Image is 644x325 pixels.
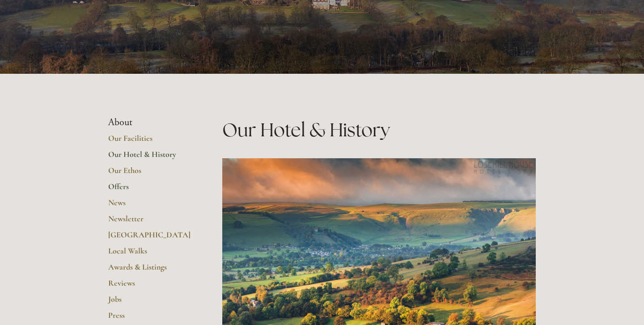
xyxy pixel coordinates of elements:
a: Reviews [108,278,194,294]
a: Newsletter [108,214,194,230]
a: Our Ethos [108,165,194,181]
a: [GEOGRAPHIC_DATA] [108,230,194,246]
a: Our Hotel & History [108,149,194,165]
a: Our Facilities [108,133,194,149]
a: Local Walks [108,246,194,262]
h1: Our Hotel & History [222,117,536,143]
li: About [108,117,194,128]
a: Offers [108,181,194,198]
a: Awards & Listings [108,262,194,278]
a: Jobs [108,294,194,310]
a: News [108,198,194,214]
